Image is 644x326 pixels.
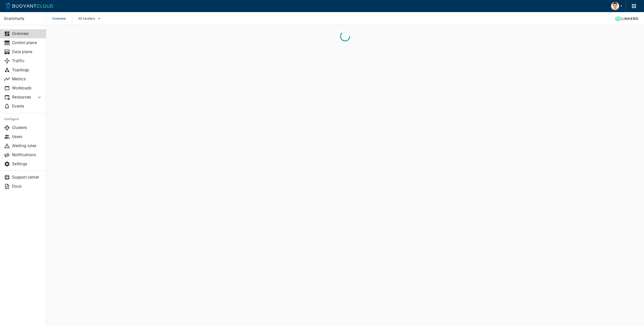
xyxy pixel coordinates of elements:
[4,16,42,21] p: Grammarly
[4,117,42,121] h5: Configure
[78,15,102,22] button: All clusters
[12,152,42,157] p: Notifications
[12,49,42,54] p: Data plane
[12,31,42,36] p: Overview
[611,2,619,10] img: Vitalii Kozelko
[12,125,42,130] p: Clusters
[12,143,42,148] p: Alerting rules
[12,175,42,180] p: Support center
[12,68,42,73] p: Topology
[12,40,42,45] p: Control plane
[12,58,42,63] p: Traffic
[12,95,32,100] p: Resources
[12,134,42,139] p: Users
[12,86,42,91] p: Workloads
[12,184,42,189] p: Docs
[52,12,72,25] span: Overview
[78,17,96,21] span: All clusters
[12,161,42,167] p: Settings
[12,77,42,82] p: Metrics
[12,104,42,109] p: Events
